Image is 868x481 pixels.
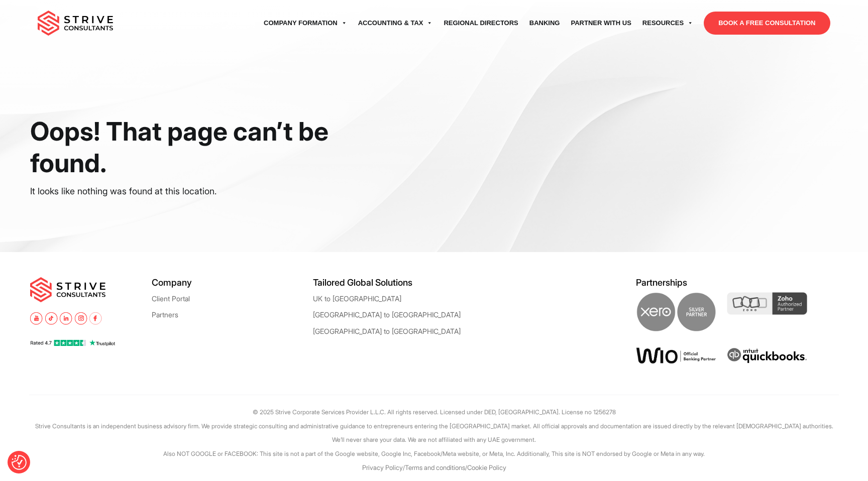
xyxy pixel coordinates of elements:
a: Company Formation [258,9,353,37]
img: Zoho Partner [727,292,808,315]
a: Privacy Policy [362,463,403,471]
a: Resources [637,9,699,37]
p: / / [29,460,839,475]
p: Strive Consultants is an independent business advisory firm. We provide strategic consulting and ... [29,419,839,433]
h5: Partnerships [636,277,838,288]
a: [GEOGRAPHIC_DATA] to [GEOGRAPHIC_DATA] [313,311,461,318]
a: Partners [152,311,178,318]
a: Banking [524,9,566,37]
a: Client Portal [152,295,190,302]
a: BOOK A FREE CONSULTATION [704,12,830,35]
img: Wio Offical Banking Partner [636,347,717,364]
p: © 2025 Strive Corporate Services Provider L.L.C. All rights reserved. Licensed under DED, [GEOGRA... [29,405,839,419]
h5: Tailored Global Solutions [313,277,474,288]
h5: Company [152,277,313,288]
a: Regional Directors [438,9,523,37]
a: Accounting & Tax [353,9,439,37]
p: It looks like nothing was found at this location. [30,184,377,199]
button: Consent Preferences [12,455,27,470]
h1: Oops! That page can’t be found. [30,115,377,179]
a: Terms and conditions [405,463,465,471]
a: Cookie Policy [467,463,506,471]
p: We’ll never share your data. We are not affiliated with any UAE government. [29,433,839,446]
a: UK to [GEOGRAPHIC_DATA] [313,295,401,302]
a: [GEOGRAPHIC_DATA] to [GEOGRAPHIC_DATA] [313,327,461,335]
img: main-logo.svg [30,277,105,302]
p: Also NOT GOOGLE or FACEBOOK: This site is not a part of the Google website, Google Inc, Facebook/... [29,447,839,460]
img: main-logo.svg [38,11,113,36]
a: Partner with Us [565,9,636,37]
img: intuit quickbooks [727,347,808,365]
img: Revisit consent button [12,455,27,470]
